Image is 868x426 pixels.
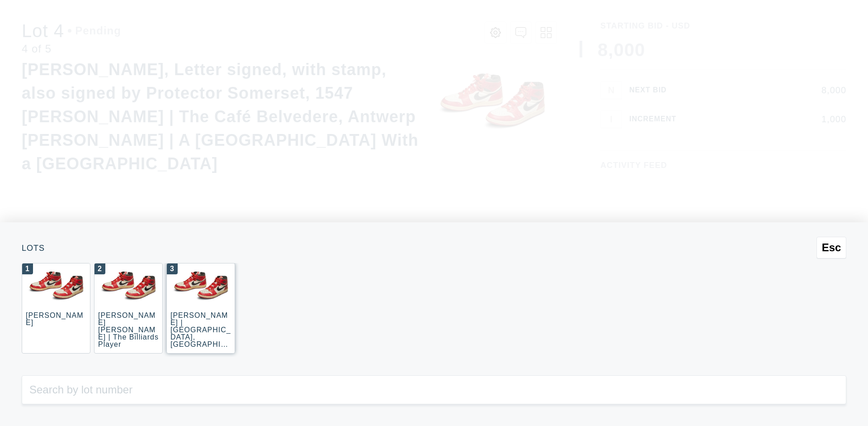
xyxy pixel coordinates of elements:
[816,237,846,258] button: Esc
[822,241,841,254] span: Esc
[170,311,231,384] div: [PERSON_NAME] | [GEOGRAPHIC_DATA], [GEOGRAPHIC_DATA] ([GEOGRAPHIC_DATA], [GEOGRAPHIC_DATA])
[22,375,846,404] input: Search by lot number
[22,244,846,252] div: Lots
[22,263,33,274] div: 1
[94,263,105,274] div: 2
[167,263,178,274] div: 3
[26,311,83,326] div: [PERSON_NAME]
[98,311,159,348] div: [PERSON_NAME] [PERSON_NAME] | The Billiards Player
